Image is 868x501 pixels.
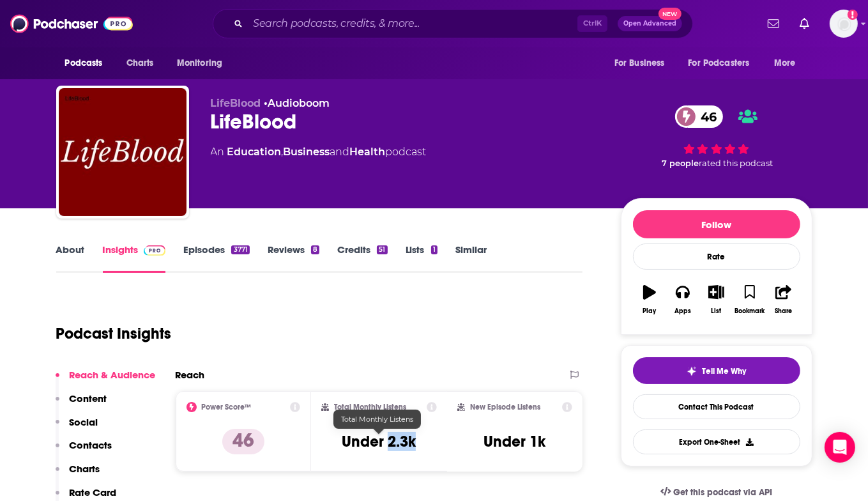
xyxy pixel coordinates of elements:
[675,105,723,128] a: 46
[735,307,765,315] div: Bookmark
[825,432,855,463] div: Open Intercom Messenger
[56,463,100,486] button: Charts
[126,54,154,72] span: Charts
[666,277,699,323] button: Apps
[689,54,750,72] span: For Podcasters
[614,54,665,72] span: For Business
[643,307,656,315] div: Play
[633,210,800,238] button: Follow
[848,10,858,20] svg: Add a profile image
[699,277,733,323] button: List
[118,51,162,75] a: Charts
[59,88,187,216] img: LifeBlood
[350,146,386,158] a: Health
[248,13,577,34] input: Search podcasts, credits, & more...
[765,51,812,75] button: open menu
[633,357,800,384] button: tell me why sparkleTell Me Why
[633,277,666,323] button: Play
[177,54,222,72] span: Monitoring
[56,439,112,463] button: Contacts
[70,416,98,428] p: Social
[455,243,487,273] a: Similar
[674,307,691,315] div: Apps
[264,97,330,109] span: •
[775,307,792,315] div: Share
[222,429,264,454] p: 46
[334,403,406,412] h2: Total Monthly Listens
[633,429,800,454] button: Export One-Sheet
[227,146,282,158] a: Education
[659,8,681,20] span: New
[70,463,100,475] p: Charts
[633,243,800,270] div: Rate
[284,146,330,158] a: Business
[70,439,112,451] p: Contacts
[406,243,438,273] a: Lists1
[623,20,676,27] span: Open Advanced
[56,243,85,273] a: About
[605,51,681,75] button: open menu
[618,16,682,31] button: Open AdvancedNew
[56,392,107,416] button: Content
[577,15,607,32] span: Ctrl K
[766,277,800,323] button: Share
[282,146,284,158] span: ,
[763,13,784,35] a: Show notifications dropdown
[56,369,156,392] button: Reach & Audience
[311,245,319,254] div: 8
[268,243,319,273] a: Reviews8
[65,54,103,72] span: Podcasts
[688,105,723,128] span: 46
[712,307,722,315] div: List
[56,51,119,75] button: open menu
[168,51,239,75] button: open menu
[431,245,438,254] div: 1
[830,10,858,38] img: User Profile
[633,394,800,419] a: Contact This Podcast
[699,158,773,168] span: rated this podcast
[70,369,156,381] p: Reach & Audience
[211,144,427,160] div: An podcast
[484,432,546,451] h3: Under 1k
[176,369,205,381] h2: Reach
[10,12,133,36] img: Podchaser - Follow, Share and Rate Podcasts
[337,243,387,273] a: Credits51
[830,10,858,38] button: Show profile menu
[470,403,540,412] h2: New Episode Listens
[662,158,699,168] span: 7 people
[268,97,330,109] a: Audioboom
[774,54,796,72] span: More
[680,51,768,75] button: open menu
[702,366,746,376] span: Tell Me Why
[202,403,252,412] h2: Power Score™
[673,487,772,498] span: Get this podcast via API
[687,366,697,376] img: tell me why sparkle
[144,245,166,256] img: Podchaser Pro
[70,392,107,405] p: Content
[103,243,166,273] a: InsightsPodchaser Pro
[231,245,249,254] div: 3771
[733,277,766,323] button: Bookmark
[213,9,693,38] div: Search podcasts, credits, & more...
[795,13,814,35] a: Show notifications dropdown
[377,245,387,254] div: 51
[621,97,812,176] div: 46 7 peoplerated this podcast
[342,432,416,451] h3: Under 2.3k
[183,243,249,273] a: Episodes3771
[330,146,350,158] span: and
[56,324,172,343] h1: Podcast Insights
[56,416,98,440] button: Social
[211,97,261,109] span: LifeBlood
[341,415,413,424] span: Total Monthly Listens
[70,486,117,498] p: Rate Card
[830,10,858,38] span: Logged in as megcassidy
